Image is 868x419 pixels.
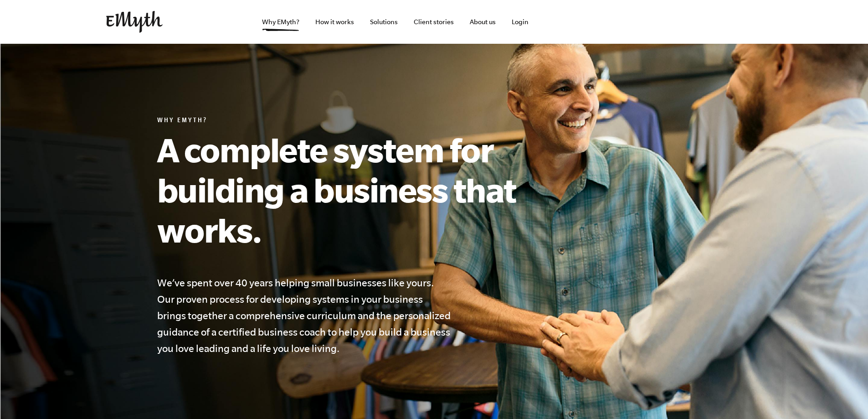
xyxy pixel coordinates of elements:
iframe: Embedded CTA [667,12,762,32]
h1: A complete system for building a business that works. [157,129,558,250]
iframe: Embedded CTA [566,12,662,32]
iframe: Chat Widget [822,375,868,419]
h4: We’ve spent over 40 years helping small businesses like yours. Our proven process for developing ... [157,274,452,357]
h6: Why EMyth? [157,117,558,126]
img: EMyth [106,11,163,33]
